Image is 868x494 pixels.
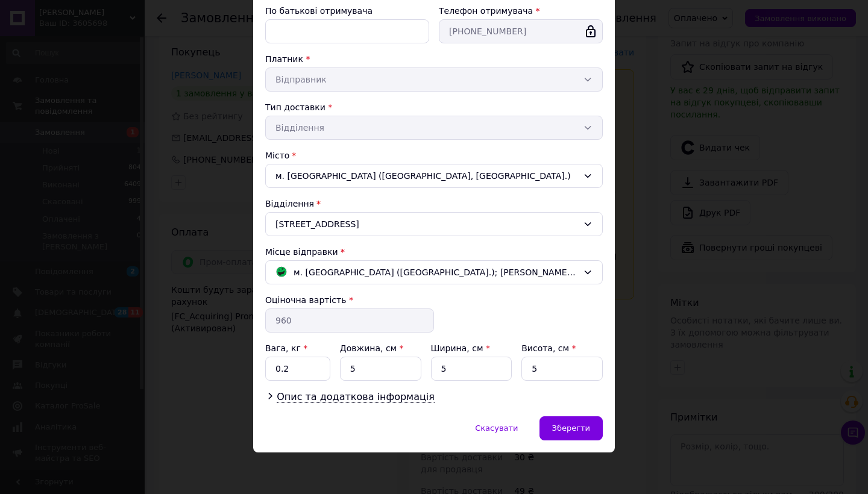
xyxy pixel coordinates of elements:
[265,6,373,16] label: По батькові отримувача
[340,343,404,353] label: Довжина, см
[439,19,603,43] input: +380
[552,424,590,433] span: Зберегти
[265,246,603,258] div: Місце відправки
[521,343,576,353] label: Висота, см
[265,149,603,161] div: Місто
[265,164,603,188] div: м. [GEOGRAPHIC_DATA] ([GEOGRAPHIC_DATA], [GEOGRAPHIC_DATA].)
[265,198,603,210] div: Відділення
[439,6,533,16] label: Телефон отримувача
[265,101,603,113] div: Тип доставки
[265,53,603,65] div: Платник
[265,343,307,353] label: Вага, кг
[265,295,346,305] label: Оціночна вартість
[431,343,490,353] label: Ширина, см
[277,391,435,403] span: Опис та додаткова інформація
[475,424,518,433] span: Скасувати
[294,266,578,279] span: м. [GEOGRAPHIC_DATA] ([GEOGRAPHIC_DATA].); [PERSON_NAME][STREET_ADDRESS]
[265,212,603,236] div: [STREET_ADDRESS]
